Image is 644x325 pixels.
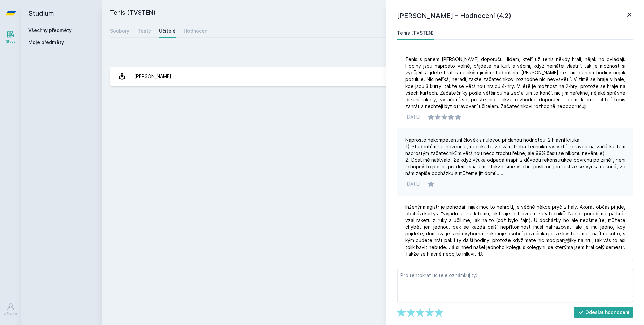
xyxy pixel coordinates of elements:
[110,8,561,19] h2: Tenis (TVSTEN)
[1,299,20,320] a: Uživatel
[28,39,64,46] span: Moje předměty
[184,28,209,34] div: Hodnocení
[159,24,176,38] a: Učitelé
[184,24,209,38] a: Hodnocení
[138,28,151,34] div: Testy
[1,27,20,47] a: Study
[110,67,636,86] a: [PERSON_NAME] 6 hodnocení 4.2
[405,56,625,110] div: Tenis s panem [PERSON_NAME] doporučuji lidem, kteří už tenis někdy hráli, nějak ho ovládají. Hodi...
[6,39,16,44] div: Study
[28,27,72,33] a: Všechny předměty
[138,24,151,38] a: Testy
[134,70,171,83] div: [PERSON_NAME]
[4,311,18,316] div: Uživatel
[110,24,129,38] a: Soubory
[110,28,129,34] div: Soubory
[159,28,176,34] div: Učitelé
